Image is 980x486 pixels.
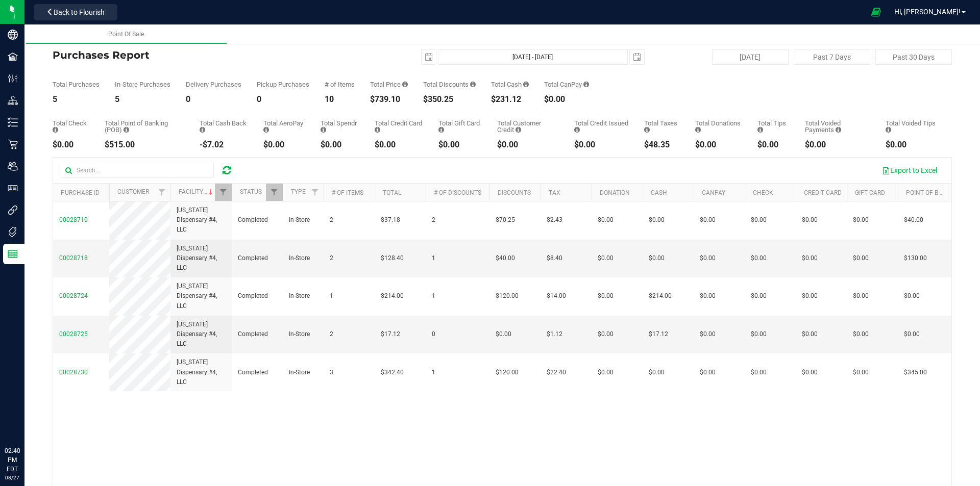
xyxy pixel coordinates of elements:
[53,120,89,133] div: Total Check
[200,120,248,133] div: Total Cash Back
[547,329,562,339] span: $1.12
[432,291,435,301] span: 1
[115,81,170,88] div: In-Store Purchases
[904,368,927,377] span: $345.00
[59,254,88,262] span: 00028718
[8,161,18,171] inline-svg: Users
[904,291,920,301] span: $0.00
[600,189,630,196] a: Donation
[574,126,580,133] i: Sum of all account credit issued for all refunds from returned purchases in the date range.
[438,120,482,133] div: Total Gift Card
[886,120,937,133] div: Total Voided Tips
[59,216,88,223] span: 00028710
[34,4,117,20] button: Back to Flourish
[598,329,614,339] span: $0.00
[491,81,529,88] div: Total Cash
[240,188,262,195] a: Status
[381,215,400,225] span: $37.18
[59,369,88,376] span: 00028730
[906,189,978,196] a: Point of Banking (POB)
[802,215,818,225] span: $0.00
[496,215,515,225] span: $70.25
[802,329,818,339] span: $0.00
[238,215,268,225] span: Completed
[644,141,680,149] div: $48.35
[289,368,310,377] span: In-Store
[200,126,205,133] i: Sum of the cash-back amounts from rounded-up electronic payments for all purchases in the date ra...
[544,81,589,88] div: Total CanPay
[853,291,869,301] span: $0.00
[179,188,215,195] a: Facility
[432,215,435,225] span: 2
[695,120,742,133] div: Total Donations
[238,253,268,263] span: Completed
[177,244,226,273] span: [US_STATE] Dispensary #4, LLC
[700,215,716,225] span: $0.00
[53,81,100,88] div: Total Purchases
[321,126,326,133] i: Sum of the successful, non-voided Spendr payment transactions for all purchases in the date range.
[702,189,725,196] a: CanPay
[470,81,476,88] i: Sum of the discount values applied to the all purchases in the date range.
[523,81,529,88] i: Sum of the successful, non-voided cash payment transactions for all purchases in the date range. ...
[434,189,481,196] a: # of Discounts
[375,120,423,133] div: Total Credit Card
[432,329,435,339] span: 0
[649,215,665,225] span: $0.00
[177,206,226,235] span: [US_STATE] Dispensary #4, LLC
[177,357,226,387] span: [US_STATE] Dispensary #4, LLC
[753,189,773,196] a: Check
[751,329,767,339] span: $0.00
[547,291,566,301] span: $14.00
[238,368,268,377] span: Completed
[370,95,408,104] div: $739.10
[330,329,333,339] span: 2
[325,81,355,88] div: # of Items
[649,368,665,377] span: $0.00
[263,120,305,133] div: Total AeroPay
[321,141,359,149] div: $0.00
[5,474,20,481] p: 08/27
[186,81,241,88] div: Delivery Purchases
[644,120,680,133] div: Total Taxes
[598,253,614,263] span: $0.00
[904,329,920,339] span: $0.00
[630,50,644,64] span: select
[8,183,18,193] inline-svg: User Roles
[266,184,283,201] a: Filter
[124,126,129,133] i: Sum of the successful, non-voided point-of-banking payment transactions, both via payment termina...
[700,291,716,301] span: $0.00
[289,329,310,339] span: In-Store
[105,141,184,149] div: $515.00
[804,189,842,196] a: Credit Card
[904,253,927,263] span: $130.00
[8,139,18,149] inline-svg: Retail
[177,320,226,349] span: [US_STATE] Dispensary #4, LLC
[712,49,789,65] button: [DATE]
[54,8,105,16] span: Back to Flourish
[853,253,869,263] span: $0.00
[802,368,818,377] span: $0.00
[215,184,232,201] a: Filter
[496,368,519,377] span: $120.00
[598,368,614,377] span: $0.00
[751,253,767,263] span: $0.00
[757,120,789,133] div: Total Tips
[757,141,789,149] div: $0.00
[894,8,961,16] span: Hi, [PERSON_NAME]!
[497,141,559,149] div: $0.00
[875,162,944,179] button: Export to Excel
[375,141,423,149] div: $0.00
[574,120,629,133] div: Total Credit Issued
[836,126,841,133] i: Sum of all voided payment transaction amounts, excluding tips and transaction fees, for all purch...
[289,291,310,301] span: In-Store
[263,126,269,133] i: Sum of the successful, non-voided AeroPay payment transactions for all purchases in the date range.
[853,215,869,225] span: $0.00
[59,292,88,299] span: 00028724
[802,253,818,263] span: $0.00
[423,95,476,104] div: $350.25
[751,215,767,225] span: $0.00
[700,253,716,263] span: $0.00
[438,126,444,133] i: Sum of the successful, non-voided gift card payment transactions for all purchases in the date ra...
[8,30,18,40] inline-svg: Company
[598,215,614,225] span: $0.00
